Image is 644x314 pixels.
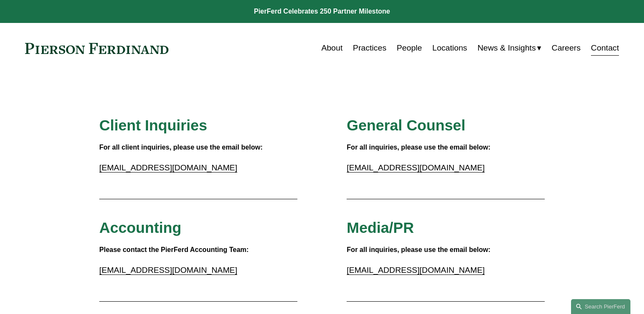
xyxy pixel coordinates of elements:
a: Practices [353,40,386,56]
a: folder dropdown [477,40,541,56]
a: [EMAIL_ADDRESS][DOMAIN_NAME] [99,266,237,274]
a: Contact [591,40,619,56]
strong: For all inquiries, please use the email below: [347,144,490,151]
strong: Please contact the PierFerd Accounting Team: [99,246,249,253]
span: General Counsel [347,117,465,133]
strong: For all inquiries, please use the email below: [347,246,490,253]
strong: For all client inquiries, please use the email below: [99,144,263,151]
a: Search this site [571,299,630,314]
a: Locations [432,40,467,56]
a: Careers [552,40,580,56]
span: Client Inquiries [99,117,207,133]
span: News & Insights [477,41,536,56]
a: People [397,40,422,56]
a: About [321,40,342,56]
a: [EMAIL_ADDRESS][DOMAIN_NAME] [99,163,237,172]
span: Accounting [99,219,182,236]
a: [EMAIL_ADDRESS][DOMAIN_NAME] [347,163,484,172]
span: Media/PR [347,219,414,236]
a: [EMAIL_ADDRESS][DOMAIN_NAME] [347,266,484,274]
